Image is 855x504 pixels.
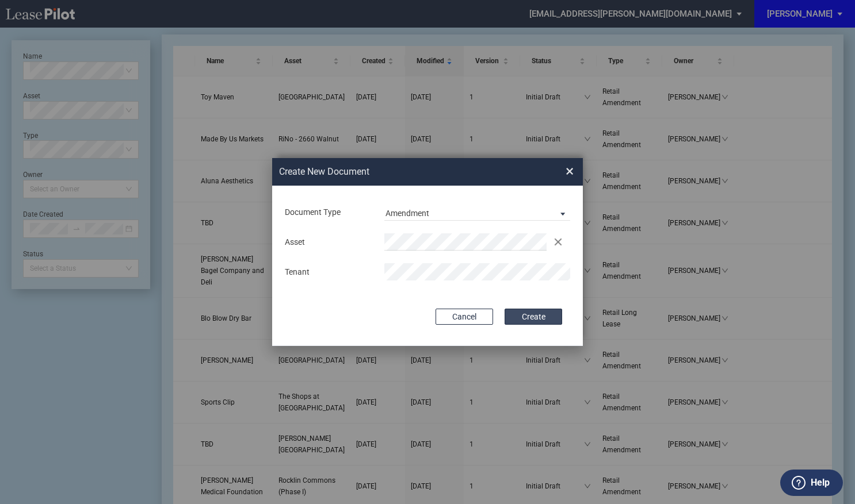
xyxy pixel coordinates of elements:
[505,309,562,325] button: Create
[566,162,574,180] span: ×
[272,158,583,347] md-dialog: Create New ...
[278,237,377,248] div: Asset
[384,203,570,221] md-select: Document Type: Amendment
[811,475,830,490] label: Help
[385,209,429,218] div: Amendment
[278,267,377,278] div: Tenant
[279,166,524,178] h2: Create New Document
[436,309,493,325] button: Cancel
[278,207,377,218] div: Document Type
